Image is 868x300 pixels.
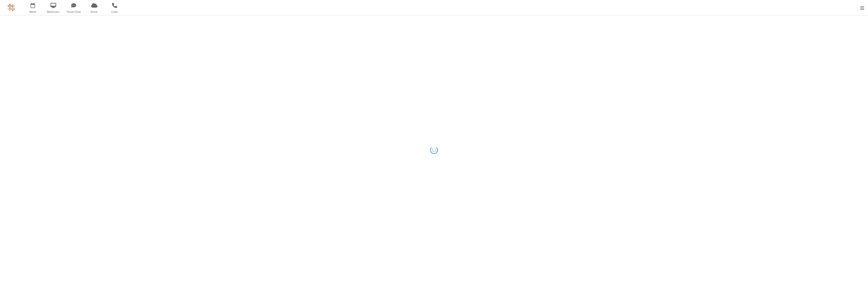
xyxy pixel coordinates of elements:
[64,10,83,14] span: Team Chat
[105,10,124,14] span: Calls
[23,10,42,14] span: Meet
[44,10,63,14] span: Webinars
[85,10,104,14] span: Drive
[855,287,864,296] iframe: Chat
[8,4,15,11] img: QA Selenium DO NOT DELETE OR CHANGE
